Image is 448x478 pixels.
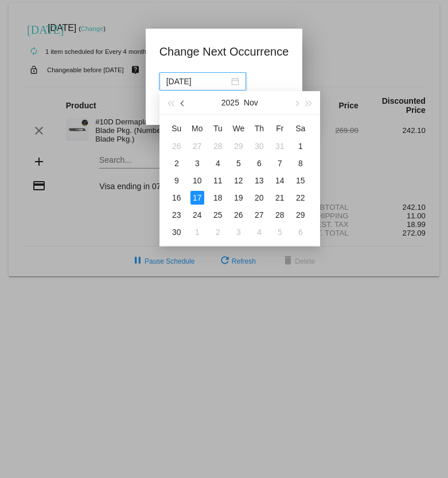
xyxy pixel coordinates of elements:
[170,139,184,153] div: 26
[252,225,266,239] div: 4
[249,172,270,189] td: 11/13/2025
[190,208,204,222] div: 24
[228,224,249,241] td: 12/3/2025
[177,91,189,114] button: Previous month (PageUp)
[252,191,266,205] div: 20
[228,172,249,189] td: 11/12/2025
[273,208,287,222] div: 28
[290,119,311,138] th: Sat
[252,174,266,187] div: 13
[208,138,228,155] td: 10/28/2025
[232,139,246,153] div: 29
[294,139,307,153] div: 1
[187,206,208,224] td: 11/24/2025
[170,191,184,205] div: 16
[190,174,204,187] div: 10
[270,138,290,155] td: 10/31/2025
[187,119,208,138] th: Mon
[294,208,307,222] div: 29
[228,138,249,155] td: 10/29/2025
[208,206,228,224] td: 11/25/2025
[208,224,228,241] td: 12/2/2025
[252,139,266,153] div: 30
[187,189,208,206] td: 11/17/2025
[232,174,246,187] div: 12
[208,189,228,206] td: 11/18/2025
[170,174,184,187] div: 9
[164,91,177,114] button: Last year (Control + left)
[290,224,311,241] td: 12/6/2025
[232,208,246,222] div: 26
[294,174,307,187] div: 15
[190,225,204,239] div: 1
[270,155,290,172] td: 11/7/2025
[294,225,307,239] div: 6
[208,155,228,172] td: 11/4/2025
[244,91,258,114] button: Nov
[273,225,287,239] div: 5
[294,191,307,205] div: 22
[228,206,249,224] td: 11/26/2025
[166,155,187,172] td: 11/2/2025
[270,119,290,138] th: Fri
[170,156,184,170] div: 2
[211,139,225,153] div: 28
[249,189,270,206] td: 11/20/2025
[166,206,187,224] td: 11/23/2025
[232,191,246,205] div: 19
[187,155,208,172] td: 11/3/2025
[211,208,225,222] div: 25
[211,191,225,205] div: 18
[190,156,204,170] div: 3
[273,174,287,187] div: 14
[166,172,187,189] td: 11/9/2025
[273,139,287,153] div: 31
[249,224,270,241] td: 12/4/2025
[166,138,187,155] td: 10/26/2025
[228,155,249,172] td: 11/5/2025
[211,225,225,239] div: 2
[228,119,249,138] th: Wed
[166,119,187,138] th: Sun
[270,224,290,241] td: 12/5/2025
[294,156,307,170] div: 8
[211,156,225,170] div: 4
[270,206,290,224] td: 11/28/2025
[290,172,311,189] td: 11/15/2025
[290,189,311,206] td: 11/22/2025
[290,91,302,114] button: Next month (PageDown)
[228,189,249,206] td: 11/19/2025
[208,119,228,138] th: Tue
[221,91,239,114] button: 2025
[290,206,311,224] td: 11/29/2025
[290,138,311,155] td: 11/1/2025
[187,138,208,155] td: 10/27/2025
[208,172,228,189] td: 11/11/2025
[302,91,315,114] button: Next year (Control + right)
[232,156,246,170] div: 5
[190,139,204,153] div: 27
[187,224,208,241] td: 12/1/2025
[211,174,225,187] div: 11
[252,156,266,170] div: 6
[270,189,290,206] td: 11/21/2025
[187,172,208,189] td: 11/10/2025
[249,119,270,138] th: Thu
[166,224,187,241] td: 11/30/2025
[249,155,270,172] td: 11/6/2025
[166,189,187,206] td: 11/16/2025
[170,225,184,239] div: 30
[249,206,270,224] td: 11/27/2025
[273,156,287,170] div: 7
[232,225,246,239] div: 3
[270,172,290,189] td: 11/14/2025
[290,155,311,172] td: 11/8/2025
[190,191,204,205] div: 17
[249,138,270,155] td: 10/30/2025
[273,191,287,205] div: 21
[170,208,184,222] div: 23
[252,208,266,222] div: 27
[159,42,289,61] h1: Change Next Occurrence
[166,75,229,88] input: Select date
